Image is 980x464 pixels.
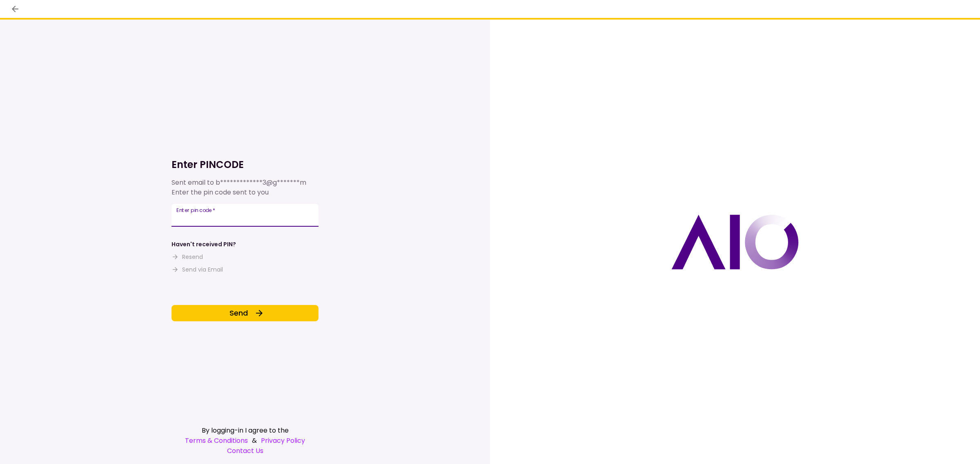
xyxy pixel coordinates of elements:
[176,207,215,214] label: Enter pin code
[185,435,248,446] a: Terms & Conditions
[171,435,318,446] div: &
[171,240,236,249] div: Haven't received PIN?
[171,446,318,456] a: Contact Us
[171,178,318,197] div: Sent email to Enter the pin code sent to you
[171,253,203,261] button: Resend
[261,435,305,446] a: Privacy Policy
[8,2,22,16] button: back
[671,214,799,270] img: AIO logo
[171,305,318,321] button: Send
[171,425,318,435] div: By logging-in I agree to the
[229,307,248,318] span: Send
[171,158,318,171] h1: Enter PINCODE
[171,265,223,274] button: Send via Email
